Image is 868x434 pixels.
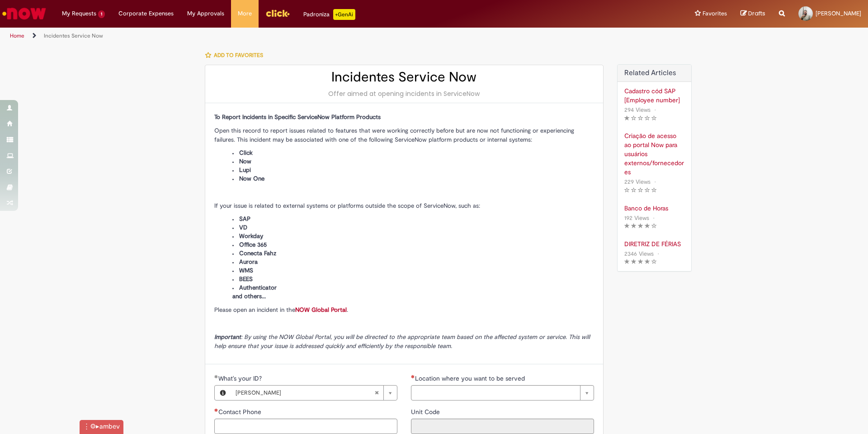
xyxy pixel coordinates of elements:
span: Doubleclick to run command /pop [99,422,120,432]
span: More [238,9,252,18]
span: If your issue is related to external systems or platforms outside the scope of ServiceNow, such as: [214,202,480,210]
div: Click an hold to drag [83,422,90,432]
strong: Important [214,333,241,341]
a: [PERSON_NAME]Clear field What's your ID? [231,386,397,400]
a: NOW Global Portal [295,306,347,314]
a: Banco de Horas [624,204,684,213]
a: Home [10,32,24,39]
div: Offer aimed at opening incidents in ServiceNow [214,89,594,98]
span: Click [239,149,253,157]
a: Clear field Location where you want to be served [411,385,594,401]
span: Aurora [239,258,258,266]
a: Criação de acesso ao portal Now para usuários externos/fornecedores [624,131,684,176]
a: Cadastro cód SAP [Employee number] [624,86,684,105]
span: Workday [239,232,263,240]
label: Read only - Unit Code [411,407,442,416]
input: Unit Code [411,419,594,434]
span: : By using the NOW Global Portal, you will be directed to the appropriate team based on the affec... [214,333,590,350]
span: Now [239,157,251,165]
span: Favorites [703,9,727,18]
p: +GenAi [333,9,355,20]
span: Add to favorites [214,52,263,59]
abbr: Clear field What's your ID? [370,386,383,400]
span: SAP [239,215,250,223]
span: To Report Incidents in Specific ServiceNow Platform Products [214,113,381,121]
div: Padroniza [303,9,355,20]
span: Lupi [239,166,251,174]
span: Authenticator [239,284,277,291]
a: DIRETRIZ DE FÉRIAS [624,239,684,248]
span: WMS [239,267,253,274]
span: Required - Location where you want to be served [415,374,527,382]
span: Drafts [748,9,765,18]
span: Office 365 [239,241,267,248]
span: 294 Views [624,106,651,114]
span: Contact Phone [218,408,263,416]
span: 192 Views [624,214,649,222]
span: VD [239,224,247,231]
span: and others... [232,292,266,300]
span: 2346 Views [624,250,654,258]
span: Please open an incident in the . [214,306,348,314]
span: [PERSON_NAME] [816,10,861,17]
input: Contact Phone [214,419,397,434]
button: What's your ID?, Preview this record Victor ROJA TAVONI [215,386,231,400]
img: ServiceNow [1,5,47,23]
span: BEES [239,275,253,283]
span: Required Filled [214,375,218,378]
h3: Related Articles [624,69,684,77]
span: My Requests [62,9,96,18]
span: Corporate Expenses [118,9,174,18]
span: Required [411,375,415,378]
a: Incidentes Service Now [44,32,103,39]
span: Read only - Unit Code [411,408,442,416]
span: • [656,248,661,260]
span: What's your ID?, Victor ROJA TAVONI [218,374,264,382]
a: Drafts [741,10,765,18]
span: My Approvals [187,9,224,18]
span: 229 Views [624,178,651,186]
span: • [651,212,656,224]
span: Open this record to report issues related to features that were working correctly before but are ... [214,127,574,143]
ul: Page breadcrumbs [7,28,572,44]
button: Add to favorites [205,46,268,65]
span: Click to execute command /tn, hold SHIFT for /vd [96,422,99,432]
span: • [652,176,658,188]
span: [PERSON_NAME] [236,386,374,400]
span: Click to configure InstanceTag, SHIFT Click to disable [90,422,96,432]
h2: Incidentes Service Now [214,70,594,85]
span: Required [214,408,218,412]
span: Conecta Fahz [239,249,276,257]
span: • [652,104,658,116]
span: 1 [98,10,105,18]
span: Now One [239,175,264,182]
img: click_logo_yellow_360x200.png [265,6,290,20]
